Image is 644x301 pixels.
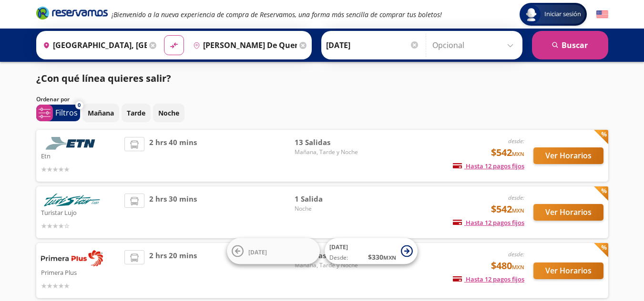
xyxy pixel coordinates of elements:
input: Buscar Destino [189,33,297,57]
p: Filtros [55,107,78,118]
span: 2 hrs 30 mins [149,194,197,231]
button: [DATE] [227,238,320,264]
button: Mañana [82,104,119,122]
span: Mañana, Tarde y Noche [295,148,361,156]
span: Hasta 12 pagos fijos [453,162,524,170]
p: Primera Plus [41,266,120,278]
input: Opcional [432,33,518,57]
em: desde: [508,137,524,145]
small: MXN [512,150,524,157]
button: Ver Horarios [533,262,603,279]
span: 13 Salidas [295,137,361,148]
span: $ 330 [368,252,396,262]
small: MXN [383,254,396,261]
span: $480 [491,259,524,273]
small: MXN [512,263,524,271]
span: 1 Salida [295,194,361,204]
p: Ordenar por [36,95,70,104]
p: Turistar Lujo [41,206,120,218]
span: 2 hrs 40 mins [149,137,197,175]
em: desde: [508,194,524,202]
button: Ver Horarios [533,204,603,221]
button: 0Filtros [36,105,80,121]
button: Ver Horarios [533,147,603,164]
p: ¿Con qué línea quieres salir? [36,71,171,86]
button: [DATE]Desde:$330MXN [325,238,418,264]
small: MXN [512,207,524,214]
span: $542 [491,202,524,216]
button: English [596,9,608,20]
span: [DATE] [329,243,348,251]
span: Hasta 12 pagos fijos [453,275,524,283]
span: 2 hrs 20 mins [149,250,197,291]
span: $542 [491,146,524,160]
button: Noche [153,104,184,122]
em: ¡Bienvenido a la nueva experiencia de compra de Reservamos, una forma más sencilla de comprar tus... [112,10,442,19]
img: Primera Plus [41,250,103,266]
em: desde: [508,250,524,258]
input: Buscar Origen [39,33,147,57]
button: Tarde [122,104,151,122]
p: Mañana [88,108,114,118]
a: Brand Logo [36,6,108,23]
span: Noche [295,204,361,213]
input: Elegir Fecha [326,33,419,57]
span: Iniciar sesión [541,10,585,19]
p: Etn [41,150,120,161]
img: Etn [41,137,103,150]
span: 0 [78,101,81,109]
button: Buscar [532,31,608,59]
span: Desde: [329,253,348,262]
span: Mañana, Tarde y Noche [295,261,361,270]
i: Brand Logo [36,6,108,20]
span: Hasta 12 pagos fijos [453,218,524,227]
span: [DATE] [248,248,267,256]
img: Turistar Lujo [41,194,103,206]
p: Tarde [127,108,145,118]
p: Noche [158,108,179,118]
